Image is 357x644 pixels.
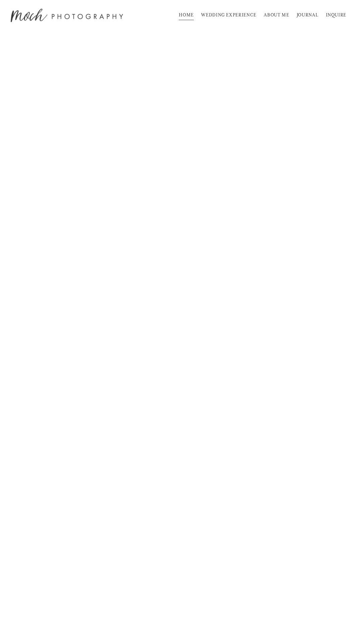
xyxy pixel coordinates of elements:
a: ABOUT ME [264,10,289,21]
a: JOURNAL [297,10,318,21]
a: INQUIRE [326,10,346,21]
img: Moch Snyder Photography | Destination Wedding &amp; Lifestyle Film Photographer [11,9,123,22]
a: HOME [179,10,194,21]
a: WEDDING EXPERIENCE [201,10,256,21]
